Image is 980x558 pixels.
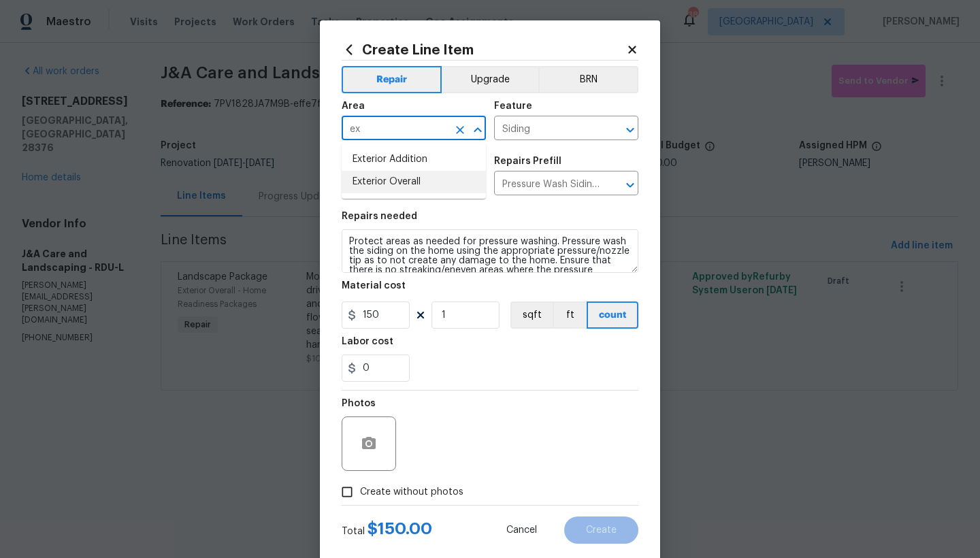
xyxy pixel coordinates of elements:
[485,516,559,544] button: Cancel
[506,525,537,536] span: Cancel
[587,301,638,329] button: count
[564,516,638,544] button: Create
[342,281,406,291] h5: Material cost
[442,66,539,93] button: Upgrade
[360,485,463,499] span: Create without photos
[342,66,442,93] button: Repair
[342,42,626,57] h2: Create Line Item
[553,301,587,329] button: ft
[494,101,532,111] h5: Feature
[342,212,417,221] h5: Repairs needed
[342,337,393,346] h5: Labor cost
[468,120,487,139] button: Close
[342,399,376,408] h5: Photos
[621,176,640,195] button: Open
[538,66,638,93] button: BRN
[586,525,617,536] span: Create
[342,148,486,171] li: Exterior Addition
[367,521,432,537] span: $ 150.00
[342,171,486,193] li: Exterior Overall
[494,157,561,166] h5: Repairs Prefill
[451,120,470,139] button: Clear
[621,120,640,139] button: Open
[342,522,432,538] div: Total
[342,101,365,111] h5: Area
[342,229,638,273] textarea: Protect areas as needed for pressure washing. Pressure wash the siding on the home using the appr...
[510,301,553,329] button: sqft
